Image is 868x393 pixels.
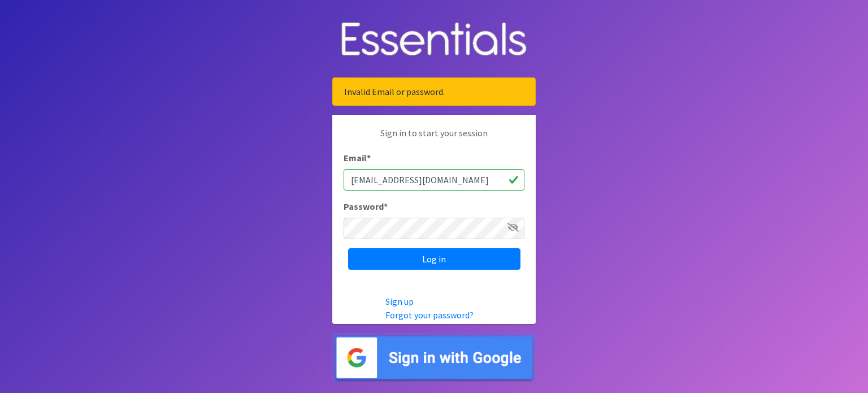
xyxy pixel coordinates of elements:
[332,11,536,69] img: Human Essentials
[344,200,388,213] label: Password
[367,152,371,163] abbr: required
[385,309,474,321] a: Forgot your password?
[332,333,536,382] img: Sign in with Google
[384,201,388,212] abbr: required
[385,296,414,307] a: Sign up
[348,248,520,270] input: Log in
[344,126,524,151] p: Sign in to start your session
[344,151,371,165] label: Email
[332,77,536,106] div: Invalid Email or password.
